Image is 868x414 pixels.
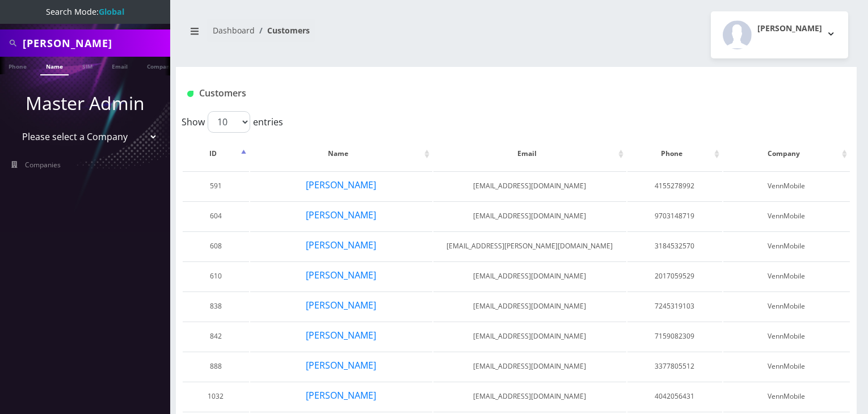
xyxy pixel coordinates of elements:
h1: Customers [187,88,733,99]
td: [EMAIL_ADDRESS][DOMAIN_NAME] [433,322,626,350]
td: VennMobile [723,201,850,230]
strong: Global [99,6,124,17]
th: Company: activate to sort column ascending [723,137,850,170]
td: VennMobile [723,171,850,200]
label: Show entries [182,111,283,133]
td: VennMobile [723,322,850,350]
a: Company [141,57,179,74]
td: 7245319103 [627,292,722,320]
td: [EMAIL_ADDRESS][PERSON_NAME][DOMAIN_NAME] [433,231,626,260]
button: [PERSON_NAME] [305,388,377,403]
td: 591 [183,171,249,200]
td: [EMAIL_ADDRESS][DOMAIN_NAME] [433,382,626,411]
td: 1032 [183,382,249,411]
td: 838 [183,292,249,320]
select: Showentries [208,111,250,133]
td: 7159082309 [627,322,722,350]
a: Dashboard [213,25,255,36]
td: VennMobile [723,352,850,381]
button: [PERSON_NAME] [711,11,848,58]
button: [PERSON_NAME] [305,238,377,252]
td: 842 [183,322,249,350]
td: 9703148719 [627,201,722,230]
td: 4042056431 [627,382,722,411]
td: VennMobile [723,292,850,320]
th: Phone: activate to sort column ascending [627,137,722,170]
td: [EMAIL_ADDRESS][DOMAIN_NAME] [433,352,626,381]
th: Name: activate to sort column ascending [250,137,432,170]
button: [PERSON_NAME] [305,298,377,312]
button: [PERSON_NAME] [305,268,377,282]
td: [EMAIL_ADDRESS][DOMAIN_NAME] [433,171,626,200]
td: 610 [183,261,249,290]
span: Companies [25,160,61,170]
td: 604 [183,201,249,230]
th: Email: activate to sort column ascending [433,137,626,170]
button: [PERSON_NAME] [305,208,377,222]
td: 888 [183,352,249,381]
td: 3184532570 [627,231,722,260]
td: 608 [183,231,249,260]
td: VennMobile [723,231,850,260]
a: Email [106,57,133,74]
td: VennMobile [723,261,850,290]
li: Customers [255,24,310,36]
button: [PERSON_NAME] [305,328,377,343]
td: 2017059529 [627,261,722,290]
td: 3377805512 [627,352,722,381]
td: VennMobile [723,382,850,411]
td: [EMAIL_ADDRESS][DOMAIN_NAME] [433,261,626,290]
button: [PERSON_NAME] [305,358,377,373]
a: SIM [77,57,98,74]
a: Phone [3,57,32,74]
a: Name [40,57,69,75]
td: [EMAIL_ADDRESS][DOMAIN_NAME] [433,201,626,230]
nav: breadcrumb [184,19,508,51]
span: Search Mode: [46,6,124,17]
input: Search All Companies [23,32,167,54]
td: 4155278992 [627,171,722,200]
th: ID: activate to sort column descending [183,137,249,170]
h2: [PERSON_NAME] [757,24,822,33]
button: [PERSON_NAME] [305,178,377,192]
td: [EMAIL_ADDRESS][DOMAIN_NAME] [433,292,626,320]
